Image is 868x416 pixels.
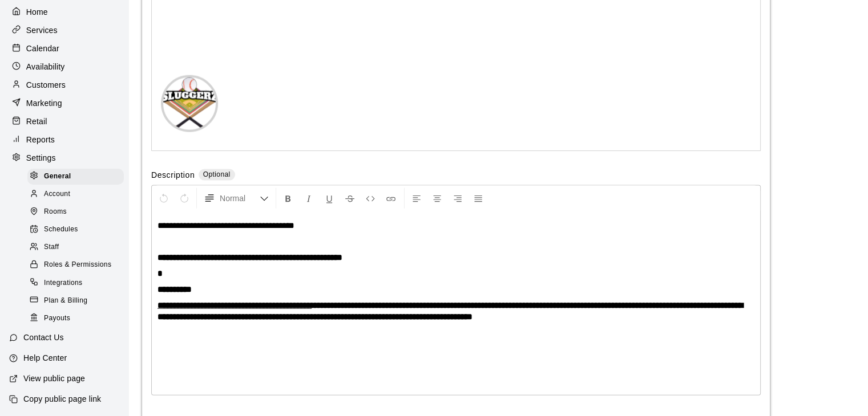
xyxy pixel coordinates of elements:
span: Rooms [44,206,67,218]
span: General [44,171,71,182]
p: Calendar [26,43,59,54]
a: Customers [9,76,119,93]
a: General [27,168,128,185]
span: Integrations [44,278,83,289]
button: Insert Link [381,188,401,209]
button: Redo [175,188,194,209]
span: Normal [220,193,260,204]
div: Account [27,186,124,202]
button: Format Italics [299,188,318,209]
p: View public page [23,373,85,384]
div: General [27,169,124,185]
a: Integrations [27,274,128,292]
div: Staff [27,239,124,255]
a: Staff [27,239,128,256]
p: Copy public page link [23,393,101,405]
p: Availability [26,61,65,72]
p: Customers [26,79,66,91]
a: Schedules [27,221,128,239]
a: Retail [9,113,119,130]
span: Payouts [44,313,70,324]
button: Insert Code [361,188,380,209]
a: Payouts [27,309,128,327]
button: Left Align [407,188,426,209]
button: Format Underline [320,188,339,209]
button: Undo [154,188,173,209]
label: Description [151,169,195,182]
a: Availability [9,58,119,75]
p: Services [26,25,58,36]
div: Roles & Permissions [27,257,124,273]
a: Reports [9,131,119,148]
p: Home [26,6,48,18]
a: Marketing [9,95,119,112]
p: Help Center [23,352,67,364]
a: Calendar [9,40,119,57]
span: Plan & Billing [44,295,87,307]
div: Rooms [27,204,124,220]
div: Payouts [27,311,124,327]
a: Rooms [27,203,128,221]
button: Format Bold [278,188,298,209]
a: Home [9,3,119,21]
button: Format Strikethrough [340,188,360,209]
a: Plan & Billing [27,292,128,309]
span: Staff [44,242,59,253]
span: Schedules [44,224,78,235]
div: Integrations [27,275,124,291]
span: Optional [203,170,231,178]
button: Right Align [448,188,467,209]
a: Services [9,22,119,39]
p: Marketing [26,97,62,109]
button: Justify Align [469,188,488,209]
span: Roles & Permissions [44,259,111,271]
p: Reports [26,134,55,145]
a: Roles & Permissions [27,256,128,274]
button: Center Align [427,188,447,209]
p: Retail [26,116,47,127]
a: Settings [9,149,119,166]
a: Account [27,185,128,203]
p: Settings [26,152,56,164]
p: Contact Us [23,332,64,343]
div: Schedules [27,222,124,238]
button: Formatting Options [199,188,273,209]
div: Plan & Billing [27,293,124,309]
span: Account [44,189,70,200]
